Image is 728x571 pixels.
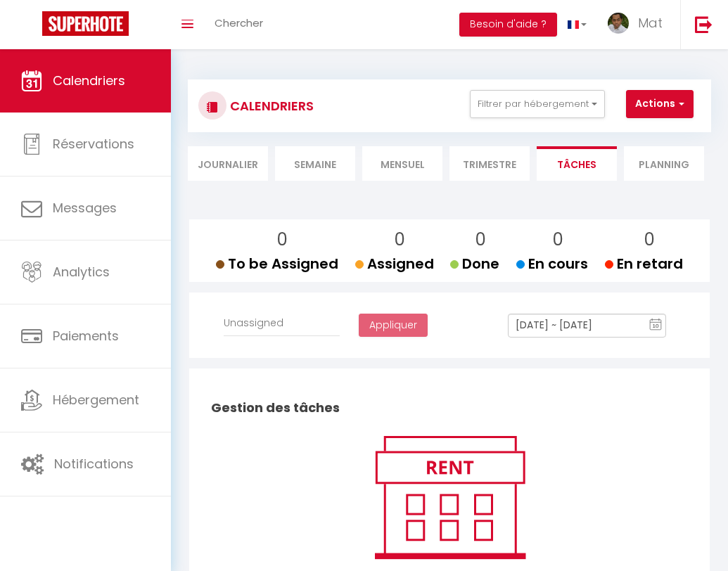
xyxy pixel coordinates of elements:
[53,391,139,409] span: Hébergement
[616,226,683,253] p: 0
[54,455,134,473] span: Notifications
[53,263,110,281] span: Analytics
[227,226,338,253] p: 0
[188,146,268,181] li: Journalier
[359,314,428,338] button: Appliquer
[695,15,713,33] img: logout
[216,254,338,274] span: To be Assigned
[53,72,125,89] span: Calendriers
[360,430,539,565] img: rent.png
[459,13,557,37] button: Besoin d'aide ?
[215,15,263,30] span: Chercher
[624,146,704,181] li: Planning
[53,327,119,345] span: Paiements
[42,11,129,36] img: Super Booking
[449,146,530,181] li: Trimestre
[528,226,588,253] p: 0
[366,226,434,253] p: 0
[516,254,588,274] span: En cours
[461,226,499,253] p: 0
[638,14,663,32] span: Mat
[226,90,314,122] h3: CALENDRIERS
[207,386,691,430] h2: Gestion des tâches
[53,199,117,217] span: Messages
[53,135,134,153] span: Réservations
[355,254,434,274] span: Assigned
[362,146,442,181] li: Mensuel
[537,146,617,181] li: Tâches
[275,146,355,181] li: Semaine
[626,90,694,118] button: Actions
[605,254,683,274] span: En retard
[11,6,53,48] button: Ouvrir le widget de chat LiveChat
[470,90,605,118] button: Filtrer par hébergement
[608,13,629,34] img: ...
[508,314,666,338] input: Select Date Range
[653,323,660,329] text: 10
[450,254,499,274] span: Done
